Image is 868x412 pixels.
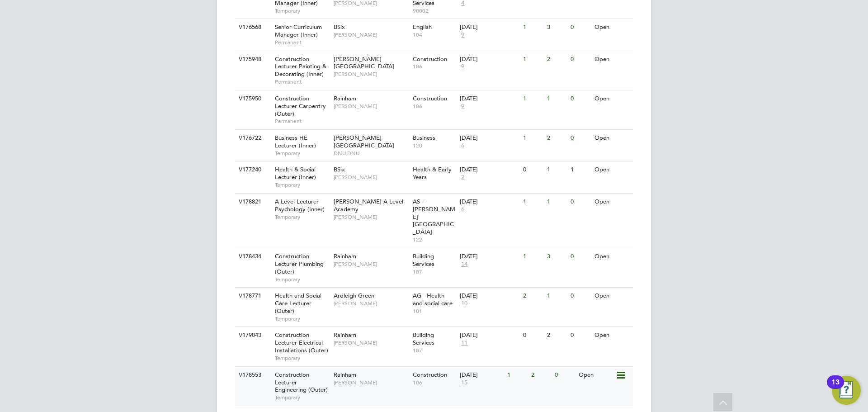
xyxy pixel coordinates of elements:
[592,51,632,68] div: Open
[334,260,408,268] span: [PERSON_NAME]
[592,90,632,107] div: Open
[413,23,432,31] span: English
[275,118,329,125] span: Permanent
[236,90,268,107] div: V175950
[592,130,632,147] div: Open
[568,19,592,36] div: 0
[334,371,356,379] span: Rainham
[460,379,469,387] span: 15
[334,23,345,31] span: BSix
[460,31,466,39] span: 9
[236,194,268,210] div: V178821
[413,198,455,236] span: AS - [PERSON_NAME][GEOGRAPHIC_DATA]
[568,194,592,210] div: 0
[413,268,456,275] span: 107
[545,51,568,68] div: 2
[334,300,408,307] span: [PERSON_NAME]
[568,327,592,344] div: 0
[413,103,456,110] span: 106
[236,161,268,178] div: V177240
[275,150,329,157] span: Temporary
[521,130,544,147] div: 1
[545,288,568,304] div: 1
[413,142,456,149] span: 120
[413,95,447,102] span: Construction
[460,95,519,103] div: [DATE]
[521,51,544,68] div: 1
[275,292,321,315] span: Health and Social Care Lecturer (Outer)
[568,161,592,178] div: 1
[460,63,466,71] span: 9
[460,206,466,213] span: 6
[275,198,325,213] span: A Level Lecturer Psychology (Inner)
[275,55,326,78] span: Construction Lecturer Painting & Decorating (Inner)
[275,95,326,118] span: Construction Lecturer Carpentry (Outer)
[334,166,345,173] span: BSix
[568,130,592,147] div: 0
[592,288,632,304] div: Open
[576,367,616,384] div: Open
[521,194,544,210] div: 1
[831,382,840,394] div: 13
[275,213,329,221] span: Temporary
[236,248,268,265] div: V178434
[592,161,632,178] div: Open
[460,134,519,142] div: [DATE]
[413,331,434,346] span: Building Services
[275,166,316,181] span: Health & Social Lecturer (Inner)
[275,355,329,362] span: Temporary
[275,39,329,46] span: Permanent
[521,248,544,265] div: 1
[334,134,394,149] span: [PERSON_NAME][GEOGRAPHIC_DATA]
[460,260,469,268] span: 14
[545,161,568,178] div: 1
[334,174,408,181] span: [PERSON_NAME]
[460,166,519,174] div: [DATE]
[275,394,329,401] span: Temporary
[521,288,544,304] div: 2
[334,95,356,102] span: Rainham
[334,379,408,386] span: [PERSON_NAME]
[413,379,456,386] span: 106
[460,142,466,150] span: 6
[275,252,324,275] span: Construction Lecturer Plumbing (Outer)
[460,371,503,379] div: [DATE]
[275,134,316,149] span: Business HE Lecturer (Inner)
[236,367,268,384] div: V178553
[413,236,456,243] span: 122
[334,71,408,78] span: [PERSON_NAME]
[545,248,568,265] div: 3
[460,103,466,110] span: 9
[413,31,456,38] span: 104
[236,130,268,147] div: V176722
[460,300,469,308] span: 10
[334,213,408,221] span: [PERSON_NAME]
[460,253,519,260] div: [DATE]
[236,327,268,344] div: V179043
[236,288,268,304] div: V178771
[568,248,592,265] div: 0
[460,174,466,181] span: 2
[545,19,568,36] div: 3
[334,292,374,299] span: Ardleigh Green
[592,194,632,210] div: Open
[552,367,576,384] div: 0
[460,339,469,347] span: 11
[236,51,268,68] div: V175948
[275,78,329,85] span: Permanent
[334,150,408,157] span: DNU DNU
[334,31,408,38] span: [PERSON_NAME]
[545,327,568,344] div: 2
[334,103,408,110] span: [PERSON_NAME]
[236,19,268,36] div: V176568
[275,23,322,38] span: Senior Curriculum Manager (Inner)
[275,315,329,322] span: Temporary
[545,194,568,210] div: 1
[334,55,394,71] span: [PERSON_NAME][GEOGRAPHIC_DATA]
[413,347,456,354] span: 107
[413,166,452,181] span: Health & Early Years
[521,327,544,344] div: 0
[413,63,456,70] span: 106
[832,376,861,405] button: Open Resource Center, 13 new notifications
[334,331,356,339] span: Rainham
